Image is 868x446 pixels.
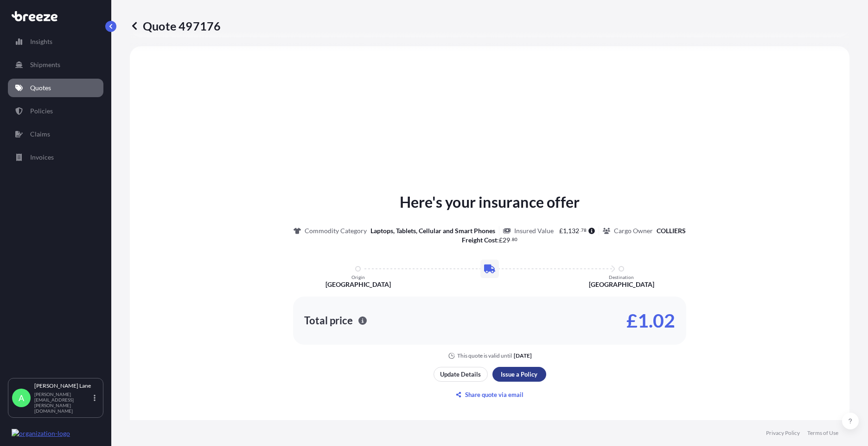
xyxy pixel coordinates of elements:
p: : [462,235,517,245]
span: 80 [512,238,517,241]
span: £ [559,228,563,234]
b: Freight Cost [462,236,497,244]
a: Insights [8,32,103,51]
a: Shipments [8,56,103,74]
span: 29 [503,237,510,243]
p: Policies [30,106,53,116]
a: Invoices [8,148,103,167]
p: [DATE] [514,352,532,359]
p: Claims [30,130,50,139]
p: Cargo Owner [614,226,653,235]
a: Quotes [8,79,103,97]
p: Shipments [30,60,60,69]
p: [PERSON_NAME][EMAIL_ADDRESS][PERSON_NAME][DOMAIN_NAME] [34,391,92,414]
p: This quote is valid until [457,352,512,359]
span: £ [499,237,503,243]
p: Here's your insurance offer [400,191,580,213]
span: . [511,238,511,241]
p: Insights [30,37,52,46]
p: Issue a Policy [501,370,537,379]
button: Issue a Policy [492,367,546,382]
p: [PERSON_NAME] Lane [34,382,92,390]
span: 132 [568,228,579,234]
p: Invoices [30,153,54,162]
button: Share quote via email [434,387,546,402]
a: Terms of Use [807,429,838,437]
p: COLLIERS [657,226,686,235]
p: Quote 497176 [130,19,221,33]
p: Update Details [440,370,481,379]
img: organization-logo [12,429,70,438]
p: Insured Value [514,226,554,235]
span: A [19,393,24,403]
span: 78 [581,229,587,232]
p: £1.02 [626,313,675,328]
p: Origin [351,274,365,280]
a: Privacy Policy [766,429,800,437]
button: Update Details [434,367,488,382]
p: [GEOGRAPHIC_DATA] [589,280,654,289]
p: Share quote via email [465,390,523,399]
p: Commodity Category [305,226,367,235]
p: Total price [304,316,353,325]
span: , [567,228,568,234]
a: Policies [8,102,103,120]
p: Quotes [30,83,51,93]
p: [GEOGRAPHIC_DATA] [325,280,391,289]
span: 1 [563,228,567,234]
p: Laptops, Tablets, Cellular and Smart Phones [370,226,495,235]
span: . [580,229,581,232]
a: Claims [8,125,103,143]
p: Destination [609,274,634,280]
